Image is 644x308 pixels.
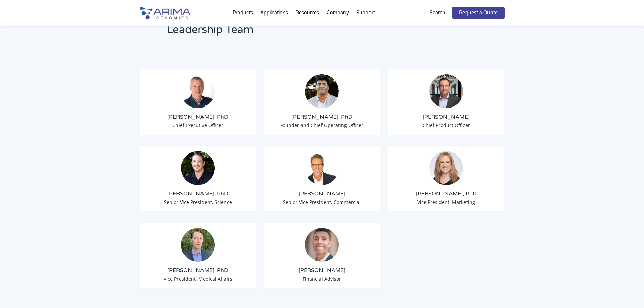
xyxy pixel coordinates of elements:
[140,7,190,19] img: Arima-Genomics-logo
[164,276,232,282] span: Vice President, Medical Affairs
[181,74,215,108] img: Tom-Willis.jpg
[145,267,251,274] h3: [PERSON_NAME], PhD
[305,74,339,108] img: Sid-Selvaraj_Arima-Genomics.png
[269,267,375,274] h3: [PERSON_NAME]
[305,228,339,262] img: A.-Seltser-Headshot.jpeg
[429,74,463,108] img: Chris-Roberts.jpg
[305,151,339,185] img: David-Duvall-Headshot.jpg
[181,151,215,185] img: Anthony-Schmitt_Arima-Genomics.png
[280,122,363,128] span: Founder and Chief Operating Officer
[430,8,445,17] p: Search
[393,113,499,121] h3: [PERSON_NAME]
[429,151,463,185] img: 19364919-cf75-45a2-a608-1b8b29f8b955.jpg
[167,22,408,43] h2: Leadership Team
[145,113,251,121] h3: [PERSON_NAME], PhD
[452,7,505,19] a: Request a Quote
[269,190,375,197] h3: [PERSON_NAME]
[145,190,251,197] h3: [PERSON_NAME], PhD
[172,122,223,128] span: Chief Executive Officer
[393,190,499,197] h3: [PERSON_NAME], PhD
[164,199,232,205] span: Senior Vice President, Science
[303,276,341,282] span: Financial Advisor
[417,199,475,205] span: Vice President, Marketing
[269,113,375,121] h3: [PERSON_NAME], PhD
[181,228,215,262] img: 1632501909860.jpeg
[423,122,470,128] span: Chief Product Officer
[283,199,361,205] span: Senior Vice President, Commercial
